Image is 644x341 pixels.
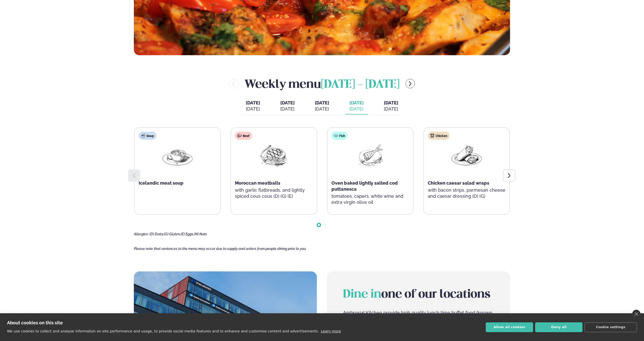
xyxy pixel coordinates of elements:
span: Dine in [343,289,381,300]
p: Ambrosial Kitchen provide high quality lunch time buffet food (known as hlaðborð in [GEOGRAPHIC_D... [343,310,494,340]
img: soup.svg [141,134,145,138]
button: [DATE] [DATE] [276,98,299,115]
img: Wraps.png [450,144,483,167]
span: (G) Gluten, [164,232,181,236]
div: [DATE] [280,106,295,112]
strong: About cookies on this site [7,320,63,325]
a: Learn more [321,329,341,333]
p: tomatoes, capers, white wine and extra virgin olive oil [331,193,409,205]
span: (D) Dairy, [149,232,164,236]
p: with bacon strips, parmesan cheese and caesar dressing (D) (G) [428,187,505,199]
h2: Weekly menu [244,75,400,92]
p: We use cookies to collect and analyse information on site performance and usage, to provide socia... [7,329,319,333]
button: menu-btn-right [406,79,415,88]
img: Fish.png [354,144,386,167]
img: Beef-Meat.png [258,144,290,167]
div: Chicken [428,132,450,140]
div: [DATE] [246,106,260,112]
span: Please note that variances to the menu may occur due to supply and orders from people dining prio... [134,247,306,251]
span: Icelandic meat soup [139,180,183,186]
p: with garlic flatbreads, and lightly spiced cous cous (D) (G) (E) [235,187,313,199]
div: [DATE] [349,106,364,112]
button: Cookie settings [585,322,637,332]
img: Soup.png [161,144,194,167]
span: [DATE] [315,100,329,105]
a: close [632,310,640,318]
span: [DATE] [384,100,398,105]
span: Go to slide 1 [318,224,320,226]
button: Allow all cookies [486,322,533,332]
img: chicken.svg [430,134,434,138]
span: [DATE] [280,100,295,106]
img: fish.svg [334,134,338,138]
div: Beef [235,132,252,140]
span: (E) Eggs, [181,232,194,236]
span: [DATE] [246,100,260,105]
span: Allergies: [134,232,149,236]
button: [DATE] [DATE] [345,98,368,115]
div: Fish [331,132,348,140]
button: [DATE] [DATE] [242,98,264,115]
button: menu-btn-left [229,79,238,88]
span: (N) Nuts [194,232,207,236]
span: [DATE] - [DATE] [321,79,400,90]
span: [DATE] [349,100,364,105]
h2: one of our locations [343,288,494,302]
span: Chicken caesar salad wraps [428,180,489,186]
div: [DATE] [315,106,329,112]
button: [DATE] [DATE] [311,98,333,115]
button: Deny all [535,322,582,332]
img: beef.svg [237,134,241,138]
button: [DATE] [DATE] [380,98,402,115]
span: Moroccan meatballs [235,180,280,186]
div: Soup [139,132,157,140]
div: [DATE] [384,106,398,112]
span: Go to slide 2 [324,224,326,226]
span: Oven baked lightly salted cod puttanesca [331,180,398,192]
